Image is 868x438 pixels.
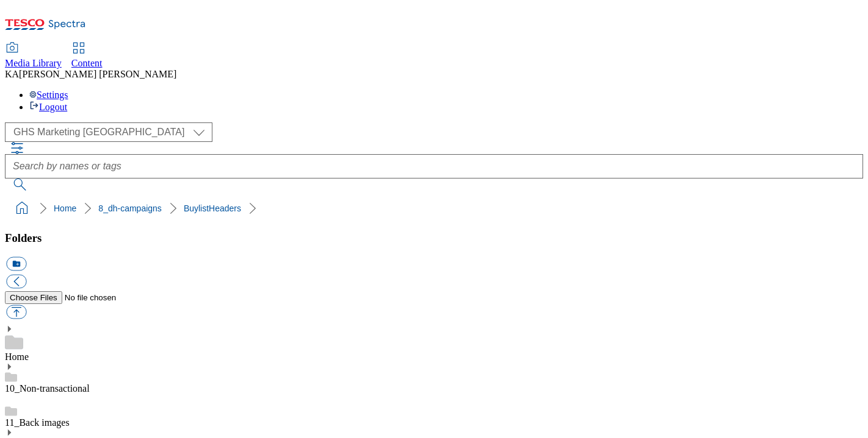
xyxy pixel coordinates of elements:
[19,69,176,79] span: [PERSON_NAME] [PERSON_NAME]
[12,199,32,218] a: home
[5,231,863,245] h3: Folders
[98,203,162,213] a: 8_dh-campaigns
[5,154,863,178] input: Search by names or tags
[71,58,103,68] span: Content
[5,58,62,68] span: Media Library
[54,203,76,213] a: Home
[5,351,29,362] a: Home
[184,203,241,213] a: BuylistHeaders
[29,90,68,100] a: Settings
[71,43,103,69] a: Content
[29,102,67,112] a: Logout
[5,417,70,428] a: 11_Back images
[5,69,19,79] span: KA
[5,383,90,394] a: 10_Non-transactional
[5,197,863,220] nav: breadcrumb
[5,43,62,69] a: Media Library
